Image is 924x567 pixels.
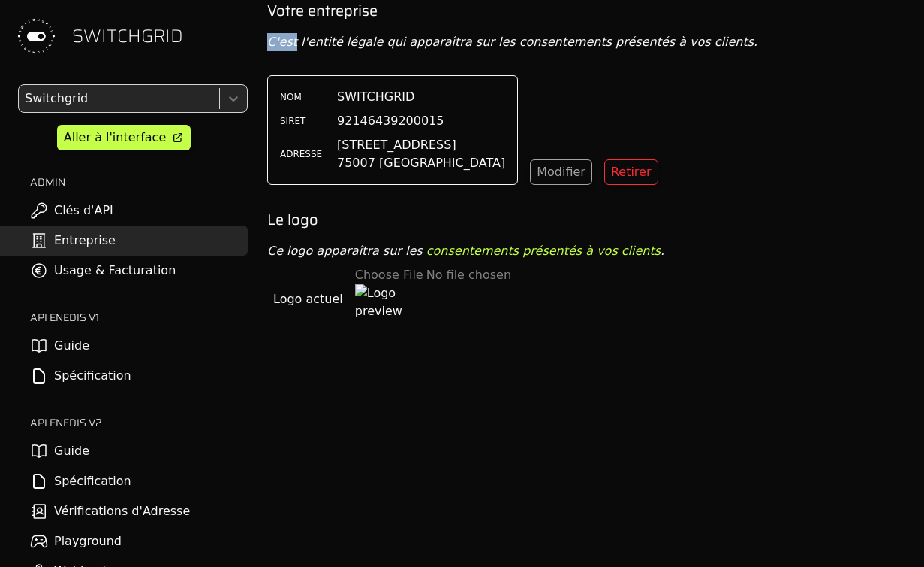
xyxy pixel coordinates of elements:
img: Switchgrid Logo [12,12,60,60]
h2: API ENEDIS v2 [30,415,248,430]
span: Logo actuel [273,290,343,308]
h2: Le logo [267,209,912,230]
img: Logo preview [355,284,403,332]
div: Retirer [611,163,652,181]
label: ADRESSE [280,148,325,160]
a: consentements présentés à vos clients [426,244,661,258]
button: Modifier [530,159,592,185]
span: [STREET_ADDRESS] [337,136,505,154]
label: NOM [280,91,325,103]
p: C'est l'entité légale qui apparaîtra sur les consentements présentés à vos clients. [267,33,912,51]
div: Modifier [537,163,585,181]
span: 92146439200015 [337,112,444,130]
label: SIRET [280,115,325,127]
div: Aller à l'interface [64,129,166,147]
span: 75007 [GEOGRAPHIC_DATA] [337,154,505,172]
span: SWITCHGRID [72,24,183,48]
h2: ADMIN [30,174,248,190]
p: Ce logo apparaîtra sur les . [267,242,912,260]
a: Aller à l'interface [57,125,191,150]
span: SWITCHGRID [337,88,414,106]
button: Retirer [604,159,658,185]
h2: API ENEDIS v1 [30,310,248,325]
